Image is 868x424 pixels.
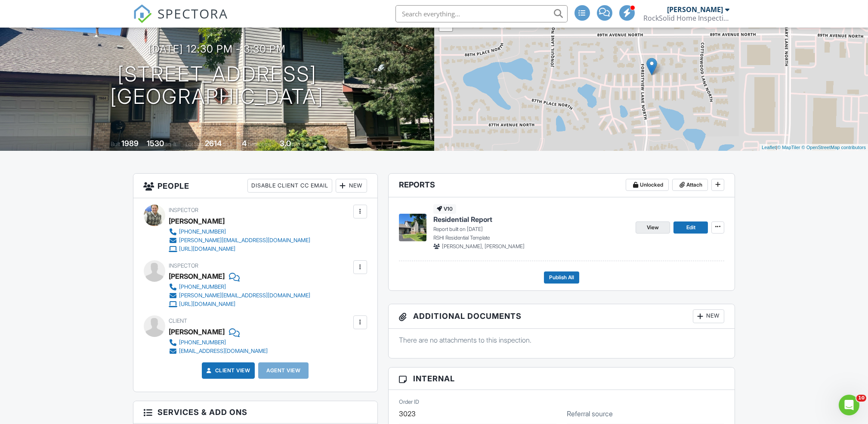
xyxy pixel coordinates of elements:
[179,301,236,308] div: [URL][DOMAIN_NAME]
[185,141,204,147] span: Lot Size
[856,395,866,402] span: 10
[644,14,730,22] div: RockSolid Home Inspections
[169,236,311,245] a: [PERSON_NAME][EMAIL_ADDRESS][DOMAIN_NAME]
[389,304,735,329] h3: Additional Documents
[179,339,226,346] div: [PHONE_NUMBER]
[133,4,152,23] img: The Best Home Inspection Software - Spectora
[336,179,367,193] div: New
[395,5,568,22] input: Search everything...
[148,43,286,55] h3: [DATE] 12:30 pm - 3:30 pm
[179,284,226,290] div: [PHONE_NUMBER]
[762,145,776,150] a: Leaflet
[133,174,377,198] h3: People
[169,207,199,213] span: Inspector
[292,141,317,147] span: bathrooms
[248,141,272,147] span: bedrooms
[121,139,139,148] div: 1989
[839,395,859,415] iframe: Intercom live chat
[205,139,222,148] div: 2614
[280,139,291,148] div: 3.0
[802,145,866,150] a: © OpenStreetMap contributors
[169,325,225,338] div: [PERSON_NAME]
[179,348,268,355] div: [EMAIL_ADDRESS][DOMAIN_NAME]
[667,5,723,14] div: [PERSON_NAME]
[169,283,311,291] a: [PHONE_NUMBER]
[169,291,311,300] a: [PERSON_NAME][EMAIL_ADDRESS][DOMAIN_NAME]
[158,4,229,22] span: SPECTORA
[169,270,225,283] div: [PERSON_NAME]
[169,338,268,347] a: [PHONE_NUMBER]
[179,228,226,235] div: [PHONE_NUMBER]
[169,300,311,309] a: [URL][DOMAIN_NAME]
[111,141,120,147] span: Built
[169,347,268,355] a: [EMAIL_ADDRESS][DOMAIN_NAME]
[179,292,311,299] div: [PERSON_NAME][EMAIL_ADDRESS][DOMAIN_NAME]
[133,401,377,424] h3: Services & Add ons
[693,309,724,323] div: New
[242,139,247,148] div: 4
[169,228,311,236] a: [PHONE_NUMBER]
[567,409,613,418] label: Referral source
[169,262,199,269] span: Inspector
[399,335,725,345] p: There are no attachments to this inspection.
[165,141,177,147] span: sq. ft.
[399,398,419,406] label: Order ID
[169,245,311,253] a: [URL][DOMAIN_NAME]
[169,318,188,324] span: Client
[760,144,868,151] div: |
[247,179,332,193] div: Disable Client CC Email
[179,237,311,244] div: [PERSON_NAME][EMAIL_ADDRESS][DOMAIN_NAME]
[205,366,250,375] a: Client View
[133,12,229,30] a: SPECTORA
[777,145,800,150] a: © MapTiler
[179,246,236,253] div: [URL][DOMAIN_NAME]
[389,368,735,390] h3: Internal
[169,215,225,228] div: [PERSON_NAME]
[110,63,324,109] h1: [STREET_ADDRESS] [GEOGRAPHIC_DATA]
[147,139,164,148] div: 1530
[223,141,234,147] span: sq.ft.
